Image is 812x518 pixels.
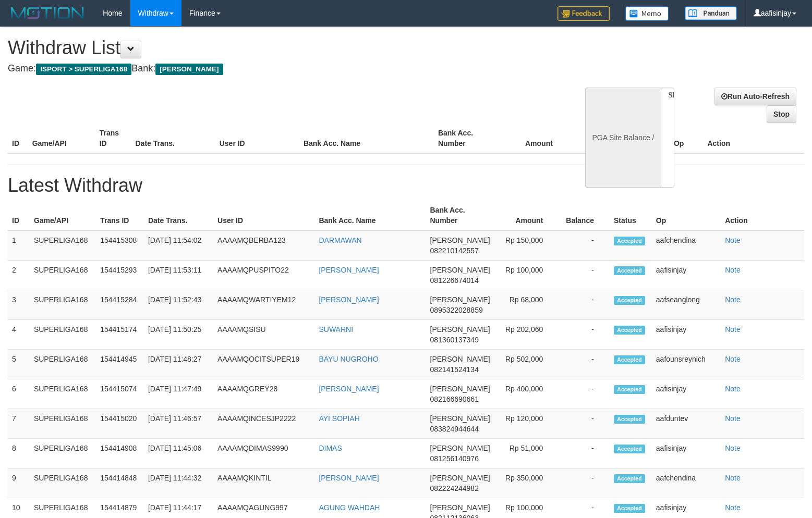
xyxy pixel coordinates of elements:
[299,124,434,153] th: Bank Acc. Name
[30,320,96,350] td: SUPERLIGA168
[725,414,741,423] a: Note
[725,503,741,512] a: Note
[30,409,96,439] td: SUPERLIGA168
[430,246,479,255] span: 082210142557
[614,445,645,453] span: Accepted
[430,306,483,314] span: 0895322028859
[426,201,499,230] th: Bank Acc. Number
[725,236,741,244] a: Note
[8,261,30,290] td: 2
[499,290,559,320] td: Rp 68,000
[714,88,796,105] a: Run Auto-Refresh
[670,124,703,153] th: Op
[213,201,314,230] th: User ID
[430,444,490,452] span: [PERSON_NAME]
[30,379,96,409] td: SUPERLIGA168
[614,474,645,483] span: Accepted
[614,355,645,364] span: Accepted
[499,261,559,290] td: Rp 100,000
[96,409,144,439] td: 154415020
[430,385,490,393] span: [PERSON_NAME]
[144,468,213,498] td: [DATE] 11:44:32
[559,201,610,230] th: Balance
[614,296,645,305] span: Accepted
[319,503,380,512] a: AGUNG WAHDAH
[559,409,610,439] td: -
[30,468,96,498] td: SUPERLIGA168
[725,325,741,334] a: Note
[144,290,213,320] td: [DATE] 11:52:43
[96,230,144,261] td: 154415308
[652,261,721,290] td: aafisinjay
[430,414,490,423] span: [PERSON_NAME]
[30,261,96,290] td: SUPERLIGA168
[8,124,28,153] th: ID
[430,474,490,482] span: [PERSON_NAME]
[30,201,96,230] th: Game/API
[8,201,30,230] th: ID
[144,201,213,230] th: Date Trans.
[213,468,314,498] td: AAAAMQKINTIL
[30,290,96,320] td: SUPERLIGA168
[430,325,490,334] span: [PERSON_NAME]
[558,6,610,21] img: Feedback.jpg
[721,201,804,230] th: Action
[96,290,144,320] td: 154415284
[559,379,610,409] td: -
[144,379,213,409] td: [DATE] 11:47:49
[430,484,479,492] span: 082224244982
[96,320,144,350] td: 154415174
[319,444,342,452] a: DIMAS
[8,38,531,58] h1: Withdraw List
[430,454,479,463] span: 081256140976
[319,385,379,393] a: [PERSON_NAME]
[499,468,559,498] td: Rp 350,000
[213,230,314,261] td: AAAAMQBERBA123
[652,201,721,230] th: Op
[559,350,610,379] td: -
[319,355,378,363] a: BAYU NUGROHO
[652,468,721,498] td: aafchendina
[8,468,30,498] td: 9
[501,124,568,153] th: Amount
[319,474,379,482] a: [PERSON_NAME]
[614,385,645,394] span: Accepted
[96,468,144,498] td: 154414848
[36,64,131,75] span: ISPORT > SUPERLIGA168
[144,409,213,439] td: [DATE] 11:46:57
[96,201,144,230] th: Trans ID
[434,124,501,153] th: Bank Acc. Number
[213,320,314,350] td: AAAAMQSISU
[213,261,314,290] td: AAAAMQPUSPITO22
[614,266,645,275] span: Accepted
[314,201,426,230] th: Bank Acc. Name
[213,439,314,468] td: AAAAMQDIMAS9990
[319,325,353,334] a: SUWARNI
[614,415,645,424] span: Accepted
[96,439,144,468] td: 154414908
[559,261,610,290] td: -
[430,266,490,274] span: [PERSON_NAME]
[559,468,610,498] td: -
[725,295,741,304] a: Note
[430,503,490,512] span: [PERSON_NAME]
[155,64,223,75] span: [PERSON_NAME]
[725,474,741,482] a: Note
[430,295,490,304] span: [PERSON_NAME]
[559,230,610,261] td: -
[144,230,213,261] td: [DATE] 11:54:02
[652,320,721,350] td: aafisinjay
[614,326,645,335] span: Accepted
[95,124,131,153] th: Trans ID
[499,230,559,261] td: Rp 150,000
[215,124,299,153] th: User ID
[131,124,215,153] th: Date Trans.
[30,230,96,261] td: SUPERLIGA168
[8,379,30,409] td: 6
[614,504,645,513] span: Accepted
[430,355,490,363] span: [PERSON_NAME]
[499,320,559,350] td: Rp 202,060
[430,236,490,244] span: [PERSON_NAME]
[319,266,379,274] a: [PERSON_NAME]
[610,201,652,230] th: Status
